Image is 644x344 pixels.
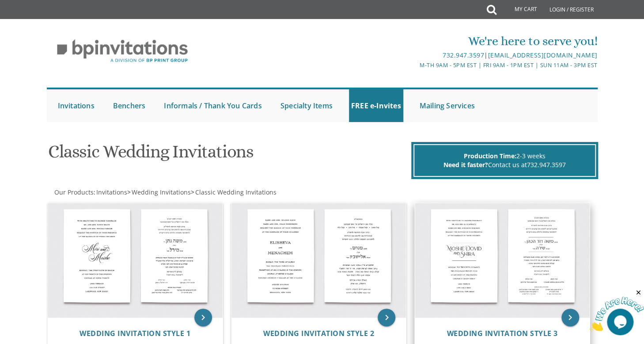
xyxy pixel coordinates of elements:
div: | [231,50,597,61]
h1: Classic Wedding Invitations [48,142,409,168]
img: Wedding Invitation Style 3 [415,203,590,318]
div: 2-3 weeks Contact us at [413,144,596,177]
div: We're here to serve you! [231,32,597,50]
span: Need it faster? [443,161,488,169]
span: > [127,188,191,196]
a: Wedding Invitation Style 1 [80,329,190,338]
a: 732.947.3597 [443,51,484,59]
a: Our Products [53,188,94,196]
a: keyboard_arrow_right [561,309,579,326]
iframe: chat widget [589,289,644,331]
img: Wedding Invitation Style 2 [231,203,406,318]
img: Wedding Invitation Style 1 [48,203,223,318]
a: 732.947.3597 [527,161,566,169]
a: Wedding Invitation Style 3 [447,329,558,338]
a: Wedding Invitation Style 2 [263,329,374,338]
span: Wedding Invitation Style 1 [80,329,190,338]
a: Wedding Invitations [131,188,191,196]
div: M-Th 9am - 5pm EST | Fri 9am - 1pm EST | Sun 11am - 3pm EST [231,61,597,70]
a: FREE e-Invites [349,89,403,122]
span: Invitations [96,188,127,196]
a: Invitations [56,89,97,122]
a: Classic Wedding Invitations [194,188,277,196]
div: : [47,188,322,197]
span: Wedding Invitation Style 2 [263,329,374,338]
img: BP Invitation Loft [47,33,198,69]
span: Production Time: [464,152,516,160]
a: keyboard_arrow_right [378,309,395,326]
a: [EMAIL_ADDRESS][DOMAIN_NAME] [488,51,597,59]
a: Informals / Thank You Cards [162,89,264,122]
a: Mailing Services [417,89,477,122]
a: Invitations [95,188,127,196]
span: Classic Wedding Invitations [195,188,277,196]
a: Specialty Items [278,89,335,122]
a: keyboard_arrow_right [194,309,212,326]
span: Wedding Invitation Style 3 [447,329,558,338]
a: My Cart [496,1,543,19]
a: Benchers [111,89,148,122]
span: Wedding Invitations [132,188,191,196]
span: > [191,188,277,196]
